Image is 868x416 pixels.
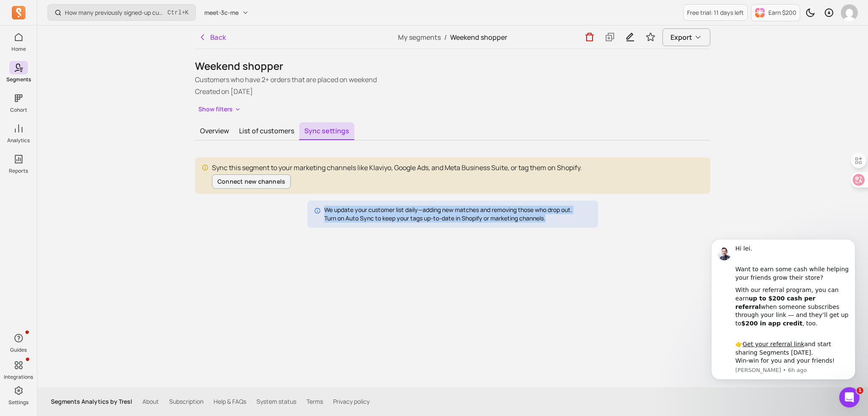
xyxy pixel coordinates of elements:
span: / [441,33,450,42]
span: 😐 [139,328,152,345]
p: Guides [10,347,27,353]
span: Export [670,32,692,42]
p: Earn $200 [768,8,796,17]
a: System status [256,397,296,406]
p: Segments Analytics by Tresl [51,397,132,406]
button: Toggle dark mode [802,4,819,21]
span: smiley reaction [157,328,179,345]
button: Overview [195,122,234,139]
button: meet-3c-me [199,5,254,20]
span: 1 [857,387,863,394]
button: Guides [9,330,28,355]
span: meet-3c-me [204,8,239,17]
p: Reports [9,168,28,174]
a: Help & FAQs [214,397,246,406]
a: My segments [398,33,441,42]
a: Free trial: 11 days left [683,4,748,21]
iframe: Intercom notifications message [698,231,868,385]
button: List of customers [234,122,299,139]
a: Subscription [169,397,203,406]
span: + [167,8,189,17]
a: About [142,397,159,406]
div: Close [271,3,286,19]
p: Turn on Auto Sync to keep your tags up-to-date in Shopify or marketing channels. [324,214,572,223]
p: Settings [8,399,28,406]
button: go back [6,3,22,19]
button: Connect new channels [212,174,291,189]
button: Earn $200 [751,4,800,21]
p: Sync this segment to your marketing channels like Klaviyo, Google Ads, and Meta Business Suite, o... [212,163,582,173]
p: Cohort [10,107,27,113]
button: Collapse window [255,3,271,19]
button: Show filters [195,103,245,116]
p: Integrations [4,374,33,380]
span: neutral face reaction [135,328,157,345]
button: Toggle favorite [642,29,659,46]
a: Open in help center [112,356,180,363]
button: Sync settings [299,122,354,140]
h1: Weekend shopper [195,59,710,73]
span: Weekend shopper [450,33,507,42]
button: Export [662,28,710,46]
button: Back [195,29,230,46]
iframe: Intercom live chat [839,387,860,408]
a: Privacy policy [333,397,370,406]
span: 😞 [117,328,130,345]
div: Did this answer your question? [10,320,281,329]
kbd: Ctrl [167,8,182,17]
p: Home [11,46,26,52]
p: Customers who have 2+ orders that are placed on weekend [195,74,710,85]
p: Free trial: 11 days left [687,8,744,17]
p: Created on [DATE] [195,86,710,96]
span: 😃 [161,328,174,345]
a: Terms [306,397,323,406]
p: We update your customer list daily—adding new matches and removing those who drop out. [324,206,572,214]
p: How many previously signed-up customers placed their first order this period? [65,8,164,17]
img: avatar [841,4,858,21]
span: disappointed reaction [113,328,135,345]
kbd: K [185,9,189,16]
button: How many previously signed-up customers placed their first order this period?Ctrl+K [47,4,196,21]
p: Analytics [7,137,30,144]
p: Segments [6,76,31,83]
